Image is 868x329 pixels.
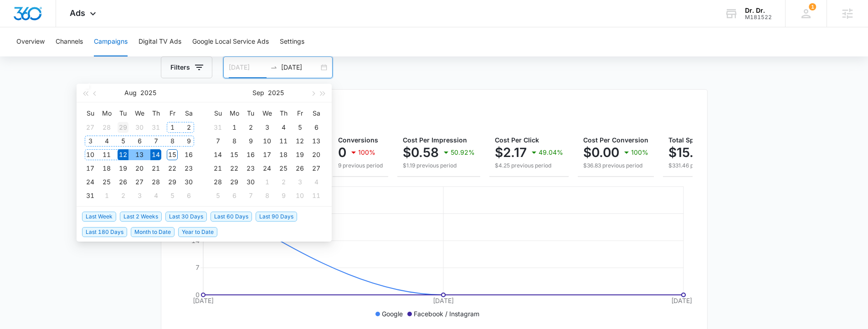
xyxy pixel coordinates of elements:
div: 3 [134,190,145,201]
td: 2025-10-10 [292,189,308,202]
tspan: [DATE] [671,297,692,304]
td: 2025-08-24 [82,175,98,189]
td: 2025-07-28 [98,121,115,134]
div: 15 [229,149,240,160]
div: 9 [278,190,289,201]
p: 49.04% [539,149,563,156]
div: 26 [294,163,305,174]
td: 2025-07-27 [82,121,98,134]
div: 6 [229,190,240,201]
td: 2025-10-01 [259,175,275,189]
th: Th [148,106,164,121]
div: 22 [229,163,240,174]
div: 13 [311,136,322,147]
div: 28 [212,177,223,187]
td: 2025-08-26 [115,175,131,189]
td: 2025-08-01 [164,121,180,134]
div: 27 [134,177,145,187]
div: 28 [150,177,161,187]
span: Year to Date [178,227,217,237]
div: account name [745,7,772,14]
td: 2025-08-05 [115,134,131,148]
td: 2025-08-23 [180,162,197,175]
td: 2025-09-13 [308,134,324,148]
span: Last 60 Days [211,212,252,222]
td: 2025-08-11 [98,148,115,162]
div: 31 [150,122,161,133]
td: 2025-09-20 [308,148,324,162]
div: 10 [294,190,305,201]
div: 7 [150,136,161,147]
td: 2025-08-25 [98,175,115,189]
td: 2025-08-28 [148,175,164,189]
div: account id [745,14,772,20]
div: 27 [311,163,322,174]
td: 2025-09-29 [226,175,242,189]
td: 2025-09-02 [242,121,259,134]
td: 2025-09-06 [180,189,197,202]
div: 30 [134,122,145,133]
div: 3 [294,177,305,187]
div: 25 [278,163,289,174]
button: Digital TV Ads [139,27,181,56]
p: Facebook / Instagram [414,309,479,319]
td: 2025-08-31 [210,121,226,134]
th: Mo [226,106,242,121]
td: 2025-08-22 [164,162,180,175]
td: 2025-09-18 [275,148,292,162]
div: 27 [85,122,96,133]
div: 17 [85,163,96,174]
span: Last 30 Days [165,212,207,222]
span: Ads [70,8,85,18]
td: 2025-10-05 [210,189,226,202]
div: 30 [183,177,194,187]
button: Settings [280,27,304,56]
div: 22 [167,163,178,174]
span: swap-right [270,64,277,71]
div: 7 [212,136,223,147]
span: Last Week [82,212,116,222]
td: 2025-08-07 [148,134,164,148]
div: 4 [150,190,161,201]
p: $2.17 [495,145,527,160]
p: 9 previous period [338,162,383,170]
td: 2025-09-26 [292,162,308,175]
td: 2025-08-27 [131,175,148,189]
td: 2025-07-30 [131,121,148,134]
td: 2025-07-31 [148,121,164,134]
div: 5 [212,190,223,201]
div: 11 [278,136,289,147]
div: 31 [85,190,96,201]
div: 21 [212,163,223,174]
th: Su [82,106,98,121]
td: 2025-09-12 [292,134,308,148]
td: 2025-10-07 [242,189,259,202]
td: 2025-08-02 [180,121,197,134]
td: 2025-10-08 [259,189,275,202]
button: Filters [161,56,212,78]
tspan: [DATE] [433,297,454,304]
td: 2025-08-16 [180,148,197,162]
span: 1 [809,3,816,10]
div: 19 [294,149,305,160]
td: 2025-09-10 [259,134,275,148]
td: 2025-08-15 [164,148,180,162]
div: 11 [101,149,112,160]
th: Fr [292,106,308,121]
td: 2025-08-09 [180,134,197,148]
td: 2025-08-31 [82,189,98,202]
th: Su [210,106,226,121]
div: 29 [167,177,178,187]
div: 28 [101,122,112,133]
tspan: [DATE] [193,297,214,304]
td: 2025-08-18 [98,162,115,175]
td: 2025-09-05 [292,121,308,134]
p: Google [382,309,403,319]
th: Tu [115,106,131,121]
div: 18 [101,163,112,174]
td: 2025-09-16 [242,148,259,162]
td: 2025-09-05 [164,189,180,202]
div: 16 [245,149,256,160]
div: 5 [118,136,128,147]
td: 2025-09-17 [259,148,275,162]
